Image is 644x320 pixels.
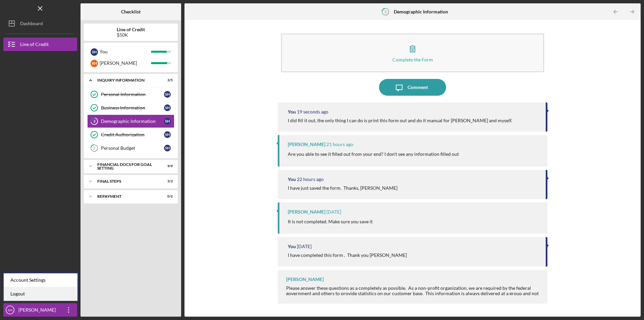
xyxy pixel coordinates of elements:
div: R H [91,60,98,67]
text: SH [8,308,12,312]
div: S H [164,118,171,125]
div: Complete the Form [392,57,433,62]
div: S H [164,104,171,111]
time: 2025-09-04 18:20 [297,109,328,115]
tspan: 3 [93,119,95,124]
div: Credit Authorization [101,132,164,137]
div: 0 / 2 [161,194,173,198]
button: Complete the Form [281,34,544,72]
tspan: 3 [384,9,386,14]
div: You [288,177,296,182]
p: It is not completed. Make sure you save it [288,218,373,225]
a: Personal InformationSH [87,88,174,101]
div: [PERSON_NAME] [17,303,60,318]
time: 2025-09-02 22:32 [297,244,312,249]
time: 2025-09-03 20:10 [297,177,324,182]
div: S H [91,48,98,56]
div: S H [164,145,171,151]
div: Demographic Information [101,119,164,124]
div: Line of Credit [20,38,49,53]
div: Comment [408,79,428,96]
button: Line of Credit [3,38,77,51]
div: You [288,109,296,115]
div: You [288,244,296,249]
button: SH[PERSON_NAME] [3,303,77,317]
div: Personal Budget [101,145,164,151]
b: Checklist [121,9,141,14]
button: Comment [379,79,446,96]
div: Personal Information [101,92,164,97]
div: 3 / 3 [161,179,173,183]
div: Dashboard [20,17,43,32]
div: I have just saved the form. Thanks, [PERSON_NAME] [288,185,397,191]
div: I have completed this form . Thank you [PERSON_NAME] [288,253,407,258]
a: 5Personal BudgetSH [87,141,174,155]
div: 3 / 5 [161,78,173,82]
time: 2025-09-03 16:50 [326,209,341,215]
div: [PERSON_NAME] [100,57,151,69]
time: 2025-09-03 20:51 [326,142,353,147]
div: [PERSON_NAME] [288,142,325,147]
div: Repayment [97,194,156,198]
div: S H [164,131,171,138]
b: Line of Credit [117,27,145,32]
div: Please answer these questions as a completely as possible. As a non-profit organization, we are r... [286,285,541,302]
div: Business Information [101,105,164,110]
div: 9 / 9 [161,164,173,168]
div: $50K [117,32,145,38]
div: FINAL STEPS [97,179,156,183]
button: Dashboard [3,17,77,30]
a: Credit AuthorizationSH [87,128,174,141]
a: Business InformationSH [87,101,174,115]
div: You [100,46,151,57]
div: Account Settings [4,273,77,287]
div: I did fill it out, the only thing I can do is print this form out and do it manual for [PERSON_NA... [288,118,512,123]
tspan: 5 [93,146,95,150]
a: Logout [4,287,77,301]
div: Financial Docs for Goal Setting [97,163,156,170]
div: INQUIRY INFORMATION [97,78,156,82]
a: 3Demographic InformationSH [87,115,174,128]
p: Are you able to see it filled out from your end? I don't see any information filled out [288,150,459,158]
div: [PERSON_NAME] [288,209,325,215]
div: [PERSON_NAME] [286,277,324,282]
div: S H [164,91,171,98]
b: Demographic Information [394,9,448,14]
